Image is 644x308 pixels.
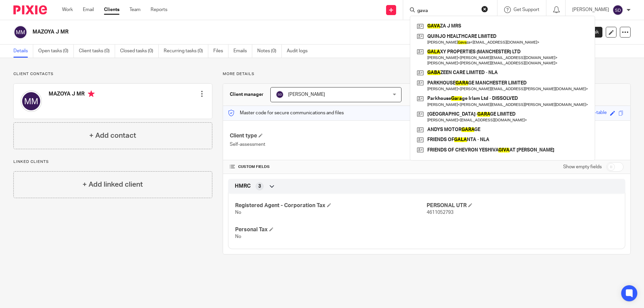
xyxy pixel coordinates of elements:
h4: Registered Agent - Corporation Tax [235,202,427,209]
span: No [235,210,241,215]
img: svg%3E [276,90,284,99]
h3: Client manager [230,91,264,98]
button: Clear [481,6,488,12]
a: Work [62,6,73,13]
img: svg%3E [612,5,623,15]
img: svg%3E [20,90,42,112]
a: Notes (0) [257,45,282,58]
a: Email [83,6,94,13]
span: 3 [258,183,261,190]
h4: MAZOYA J MR [49,90,95,99]
a: Open tasks (0) [38,45,74,58]
a: Emails [233,45,252,58]
p: Master code for secure communications and files [228,110,344,116]
a: Reports [151,6,167,13]
a: Details [13,45,33,58]
h4: CUSTOM FIELDS [230,164,427,170]
span: 4611052793 [427,210,453,215]
p: More details [223,71,631,77]
h4: + Add linked client [83,179,143,190]
a: Files [213,45,228,58]
span: Get Support [514,7,539,12]
p: Self-assessment [230,141,427,148]
span: No [235,234,241,239]
span: HMRC [235,183,251,190]
input: Search [417,8,477,14]
p: Linked clients [13,159,212,165]
a: Team [129,6,141,13]
span: [PERSON_NAME] [288,92,325,97]
h4: PERSONAL UTR [427,202,618,209]
a: Recurring tasks (0) [164,45,208,58]
a: Client tasks (0) [79,45,115,58]
h2: MAZOYA J MR [33,28,449,36]
label: Show empty fields [563,164,602,170]
h4: + Add contact [89,130,136,141]
p: [PERSON_NAME] [572,6,609,13]
h4: Personal Tax [235,226,427,233]
img: Pixie [13,5,47,14]
a: Audit logs [287,45,313,58]
img: svg%3E [13,25,28,39]
i: Primary [88,90,95,97]
a: Closed tasks (0) [120,45,159,58]
a: Clients [104,6,119,13]
p: Client contacts [13,71,212,77]
h4: Client type [230,132,427,139]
